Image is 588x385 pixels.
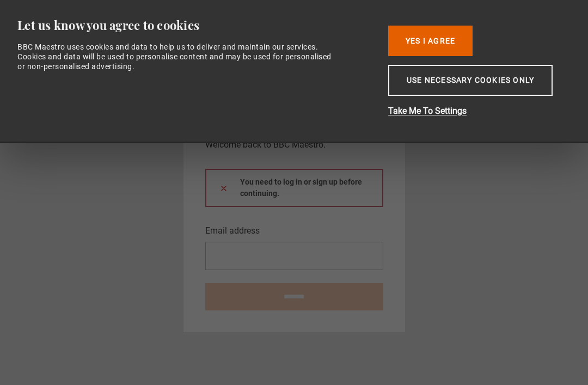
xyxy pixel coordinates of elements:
[17,17,371,33] div: Let us know you agree to cookies
[17,42,336,72] div: BBC Maestro uses cookies and data to help us to deliver and maintain our services. Cookies and da...
[388,105,562,118] button: Take Me To Settings
[388,26,473,56] button: Yes I Agree
[205,138,383,151] p: Welcome back to BBC Maestro.
[388,65,553,96] button: Use necessary cookies only
[205,169,383,207] div: You need to log in or sign up before continuing.
[205,224,260,237] label: Email address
